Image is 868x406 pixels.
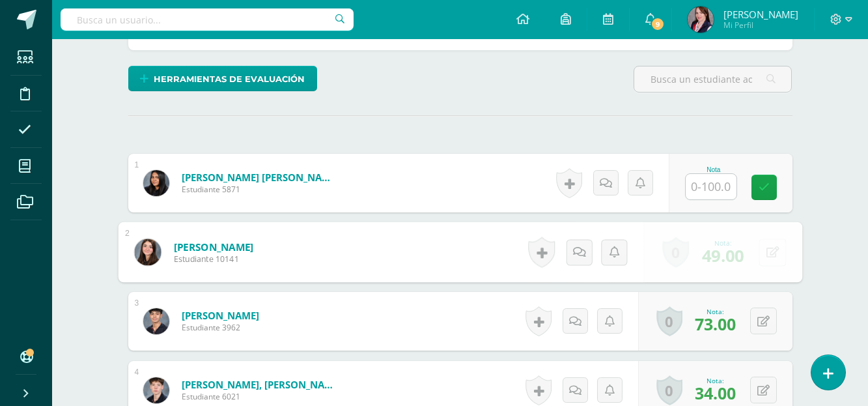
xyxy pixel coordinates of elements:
[182,309,259,322] a: [PERSON_NAME]
[61,8,354,31] input: Busca un usuario...
[695,376,736,385] div: Nota:
[651,17,665,31] span: 9
[685,166,742,173] div: Nota
[686,174,736,199] input: 0-100.0
[143,308,169,334] img: 26e2af0b35ee262c0c01645e1d215612.png
[154,67,305,91] span: Herramientas de evaluación
[723,20,798,31] span: Mi Perfil
[695,313,736,335] span: 73.00
[173,254,253,265] span: Estudiante 10141
[656,375,682,405] a: 0
[134,239,161,265] img: b66331d52065fd8616141864bc4c016c.png
[702,238,744,247] div: Nota:
[143,170,169,196] img: 0f3470e81b8c0a21a5025d3038b326c4.png
[695,382,736,404] span: 34.00
[182,322,259,333] span: Estudiante 3962
[662,237,689,268] a: 0
[656,306,682,336] a: 0
[688,7,714,33] img: 256fac8282a297643e415d3697adb7c8.png
[128,66,317,91] a: Herramientas de evaluación
[723,8,798,21] span: [PERSON_NAME]
[634,66,791,92] input: Busca un estudiante aquí...
[173,240,253,254] a: [PERSON_NAME]
[695,307,736,316] div: Nota:
[182,184,338,195] span: Estudiante 5871
[182,378,338,391] a: [PERSON_NAME], [PERSON_NAME]
[182,391,338,402] span: Estudiante 6021
[702,244,744,267] span: 49.00
[182,171,338,184] a: [PERSON_NAME] [PERSON_NAME]
[143,377,169,403] img: 018ccce5f5253a9f6399e21e22a70f1a.png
